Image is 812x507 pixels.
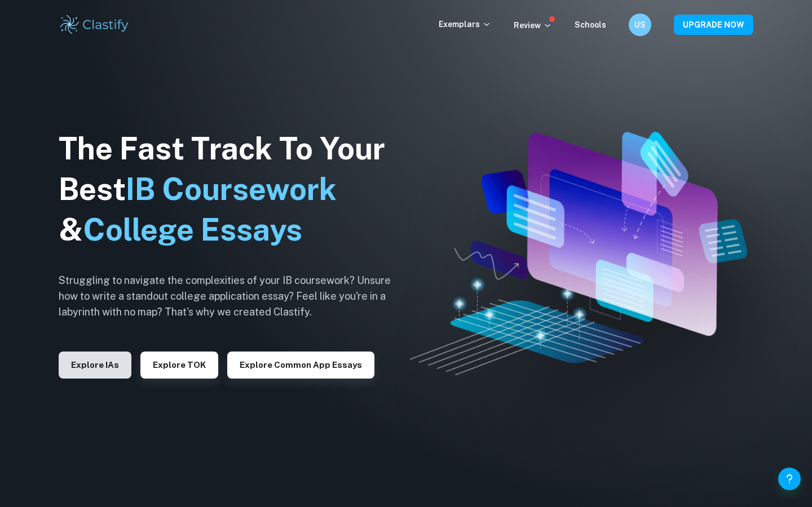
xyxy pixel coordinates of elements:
[410,132,747,375] img: Clastify hero
[575,20,606,29] a: Schools
[126,171,337,207] span: IB Coursework
[227,352,374,379] button: Explore Common App essays
[439,18,491,30] p: Exemplars
[59,352,131,379] button: Explore IAs
[59,359,131,370] a: Explore IAs
[59,273,408,320] h6: Struggling to navigate the complexities of your IB coursework? Unsure how to write a standout col...
[778,468,801,490] button: Help and Feedback
[227,359,374,370] a: Explore Common App essays
[140,359,218,370] a: Explore TOK
[634,19,647,31] h6: US
[629,14,651,36] button: US
[514,19,552,32] p: Review
[59,14,130,36] img: Clastify logo
[59,128,408,250] h1: The Fast Track To Your Best &
[674,15,753,35] button: UPGRADE NOW
[83,212,302,247] span: College Essays
[140,352,218,379] button: Explore TOK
